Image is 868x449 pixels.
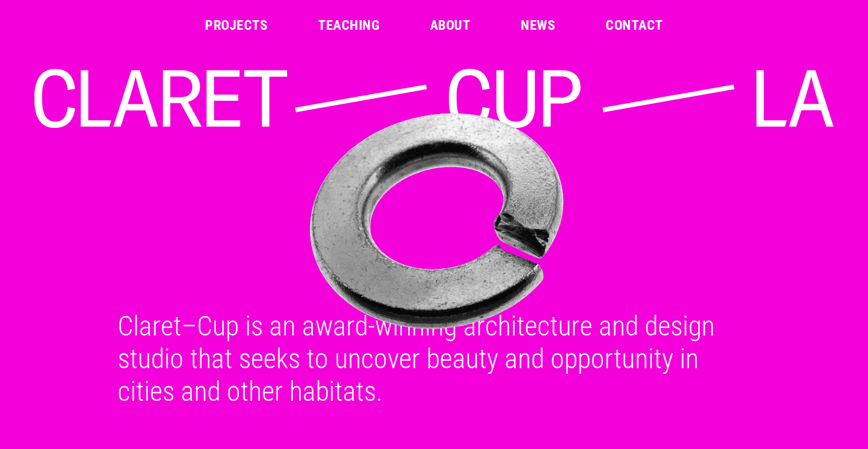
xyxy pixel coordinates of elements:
a: About [430,18,470,32]
a: Contact [606,18,662,32]
div: Claret–Cup is an award-winning architecture and design studio that seeks to uncover beauty and op... [104,310,764,408]
a: Teaching [318,18,379,32]
img: Metal washer [31,108,839,333]
nav: Main Menu [205,18,662,32]
a: Projects [205,18,268,32]
a: News [521,18,555,32]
